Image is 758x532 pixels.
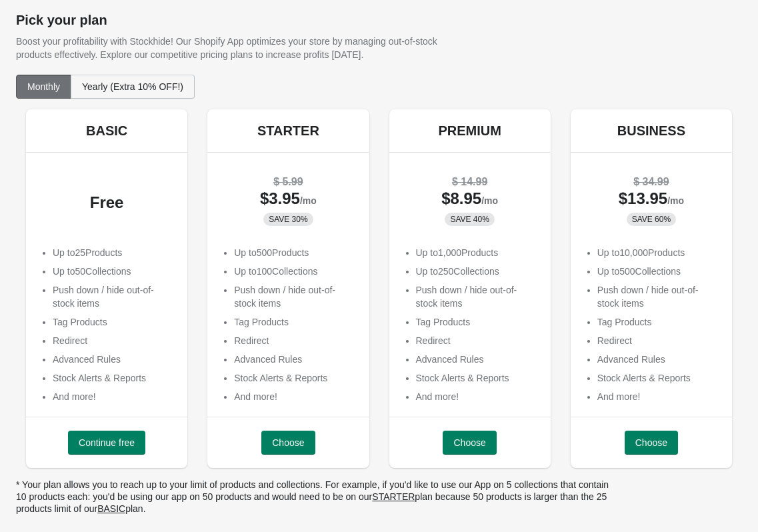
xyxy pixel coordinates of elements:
span: Yearly (Extra 10% OFF!) [82,81,183,92]
p: Up to 500 Collections [597,265,719,278]
span: Choose [453,437,485,448]
li: Stock Alerts & Reports [416,371,537,385]
button: Choose [443,431,496,455]
li: Tag Products [416,315,537,329]
li: Advanced Rules [416,353,537,366]
div: Free [39,196,174,209]
li: And more! [234,390,355,403]
h5: STARTER [257,123,319,139]
p: Up to 25 Products [53,246,174,259]
div: $ 34.99 [584,175,719,189]
ins: BASIC [97,503,125,514]
p: Up to 500 Products [234,246,355,259]
span: /mo [300,195,317,206]
div: $ 8.95 [403,192,537,207]
h1: Pick your plan [16,12,742,28]
li: Tag Products [53,315,174,329]
li: Tag Products [597,315,719,329]
li: And more! [53,390,174,403]
p: Up to 10,000 Products [597,246,719,259]
button: Yearly (Extra 10% OFF!) [71,75,195,99]
li: Advanced Rules [234,353,355,366]
p: * Your plan allows you to reach up to your limit of products and collections. For example, if you... [16,479,616,515]
h5: BASIC [86,123,127,139]
li: Tag Products [234,315,355,329]
li: Stock Alerts & Reports [597,371,719,385]
div: $ 3.95 [221,192,355,207]
span: Choose [272,437,304,448]
p: Up to 250 Collections [416,265,537,278]
span: SAVE 30% [269,214,307,225]
li: Push down / hide out-of-stock items [416,283,537,310]
div: $ 14.99 [403,175,537,189]
li: Redirect [597,334,719,347]
span: Choose [635,437,667,448]
button: Monthly [16,75,71,99]
li: Stock Alerts & Reports [234,371,355,385]
li: Redirect [53,334,174,347]
div: $ 5.99 [221,175,355,189]
li: Stock Alerts & Reports [53,371,174,385]
button: Choose [261,431,315,455]
p: Up to 1,000 Products [416,246,537,259]
span: /mo [667,195,684,206]
li: Redirect [234,334,355,347]
h5: PREMIUM [438,123,501,139]
li: Redirect [416,334,537,347]
li: Push down / hide out-of-stock items [234,283,355,310]
span: Monthly [27,81,60,92]
li: And more! [597,390,719,403]
li: Advanced Rules [53,353,174,366]
button: Continue free [68,431,145,455]
li: Advanced Rules [597,353,719,366]
span: SAVE 40% [450,214,489,225]
span: /mo [481,195,498,206]
span: Continue free [79,437,135,448]
p: Boost your profitability with Stockhide! Our Shopify App optimizes your store by managing out-of-... [16,35,474,61]
li: Push down / hide out-of-stock items [53,283,174,310]
span: SAVE 60% [632,214,671,225]
div: $ 13.95 [584,192,719,207]
li: Push down / hide out-of-stock items [597,283,719,310]
p: Up to 50 Collections [53,265,174,278]
p: Up to 100 Collections [234,265,355,278]
button: Choose [625,431,678,455]
li: And more! [416,390,537,403]
ins: STARTER [372,491,415,502]
h5: BUSINESS [617,123,685,139]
